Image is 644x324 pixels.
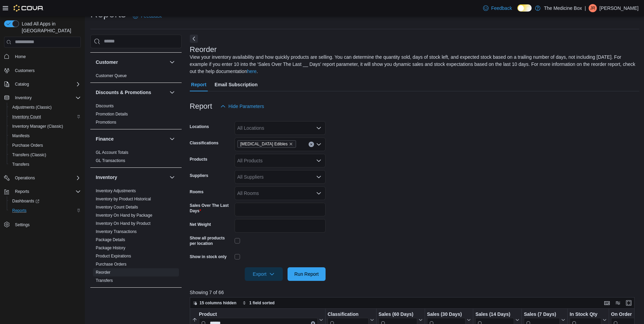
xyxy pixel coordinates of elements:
[1,93,84,103] button: Inventory
[96,136,114,142] h3: Finance
[590,4,595,12] span: JR
[96,221,150,226] a: Inventory On Hand by Product
[517,4,532,12] input: Dark Mode
[96,246,125,250] a: Package History
[96,112,128,116] a: Promotion Details
[12,53,29,61] a: Home
[7,160,84,169] button: Transfers
[96,104,114,108] a: Discounts
[12,187,32,196] button: Reports
[10,197,42,205] a: Dashboards
[10,160,32,168] a: Transfers
[316,191,321,196] button: Open list of options
[190,124,209,129] label: Locations
[96,174,117,181] h3: Inventory
[4,49,81,247] nav: Complex example
[611,311,636,318] div: On Order
[10,113,81,121] span: Inventory Count
[96,237,125,242] span: Package Details
[96,73,127,78] a: Customer Queue
[544,4,582,12] p: The Medicine Box
[12,105,52,110] span: Adjustments (Classic)
[228,103,264,110] span: Hide Parameters
[10,151,81,159] span: Transfers (Classic)
[10,122,66,130] a: Inventory Manager (Classic)
[10,160,81,168] span: Transfers
[289,142,293,146] button: Remove Psilocybin Edibles from selection in this group
[7,206,84,215] button: Reports
[328,311,369,318] div: Classification
[190,102,212,110] h3: Report
[480,1,515,15] a: Feedback
[14,5,44,12] img: Cova
[1,79,84,89] button: Catalog
[614,299,622,307] button: Display options
[7,103,84,112] button: Adjustments (Classic)
[237,140,296,148] span: Psilocybin Edibles
[96,262,127,267] a: Purchase Orders
[190,299,239,307] button: 15 columns hidden
[316,174,321,180] button: Open list of options
[96,158,125,163] span: GL Transactions
[249,300,275,306] span: 1 field sorted
[96,278,113,283] span: Transfers
[7,122,84,131] button: Inventory Manager (Classic)
[96,89,151,96] h3: Discounts & Promotions
[12,94,81,102] span: Inventory
[589,4,597,12] div: Jessyka R
[10,141,81,149] span: Purchase Orders
[96,158,125,163] a: GL Transactions
[245,267,283,281] button: Export
[191,78,206,91] span: Report
[90,102,182,129] div: Discounts & Promotions
[12,114,41,120] span: Inventory Count
[10,122,81,130] span: Inventory Manager (Classic)
[316,125,321,131] button: Open list of options
[12,152,46,158] span: Transfers (Classic)
[12,220,81,229] span: Settings
[96,254,131,258] a: Product Expirations
[475,311,514,318] div: Sales (14 Days)
[491,5,512,12] span: Feedback
[10,103,81,111] span: Adjustments (Classic)
[96,188,136,193] a: Inventory Adjustments
[90,148,182,167] div: Finance
[12,133,30,139] span: Manifests
[199,311,318,318] div: Product
[7,196,84,206] a: Dashboards
[10,197,81,205] span: Dashboards
[96,196,151,202] span: Inventory by Product Historical
[90,187,182,287] div: Inventory
[625,299,633,307] button: Enter fullscreen
[168,173,176,181] button: Inventory
[316,158,321,163] button: Open list of options
[190,203,232,214] label: Sales Over The Last Days
[190,140,219,146] label: Classifications
[15,82,29,87] span: Catalog
[96,270,110,275] span: Reorder
[190,54,636,75] div: View your inventory availability and how quickly products are selling. You can determine the quan...
[12,162,29,167] span: Transfers
[90,72,182,83] div: Customer
[12,94,34,102] button: Inventory
[12,174,38,182] button: Operations
[12,187,81,196] span: Reports
[190,46,217,54] h3: Reorder
[15,68,35,73] span: Customers
[200,300,237,306] span: 15 columns hidden
[288,267,326,281] button: Run Report
[12,67,37,75] a: Customers
[316,142,321,147] button: Open list of options
[240,141,288,147] span: [MEDICAL_DATA] Edibles
[96,270,110,275] a: Reorder
[10,141,46,149] a: Purchase Orders
[96,213,152,218] span: Inventory On Hand by Package
[96,245,125,251] span: Package History
[19,20,81,34] span: Load All Apps in [GEOGRAPHIC_DATA]
[12,143,43,148] span: Purchase Orders
[309,142,314,147] button: Clear input
[96,221,150,226] span: Inventory On Hand by Product
[12,221,32,229] a: Settings
[190,157,207,162] label: Products
[12,80,32,88] button: Catalog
